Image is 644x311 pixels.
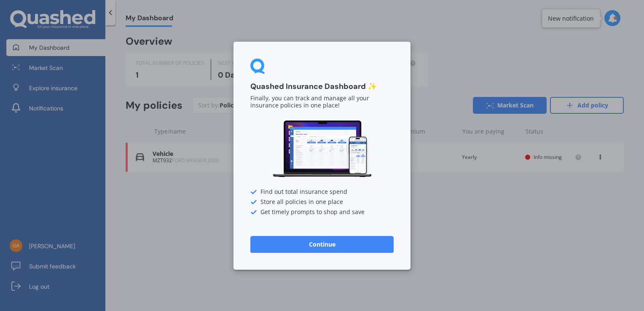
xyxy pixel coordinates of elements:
img: Dashboard [271,119,373,179]
h3: Quashed Insurance Dashboard ✨ [250,82,394,91]
div: Store all policies in one place [250,198,394,205]
div: Get timely prompts to shop and save [250,209,394,215]
button: Continue [250,236,394,252]
p: Finally, you can track and manage all your insurance policies in one place! [250,95,394,109]
div: Find out total insurance spend [250,188,394,195]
